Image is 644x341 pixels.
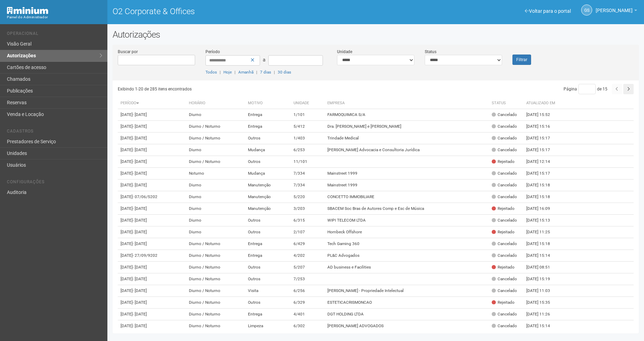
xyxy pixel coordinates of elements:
[492,194,517,200] div: Cancelado
[133,230,147,234] span: - [DATE]
[186,98,246,109] th: Horário
[337,49,352,55] label: Unidade
[263,57,266,62] span: a
[291,262,325,273] td: 5/207
[223,70,232,75] a: Hoje
[118,215,186,226] td: [DATE]
[245,156,291,168] td: Outros
[113,7,371,16] h1: O2 Corporate & Offices
[492,323,517,329] div: Cancelado
[523,309,561,320] td: [DATE] 11:26
[291,226,325,238] td: 2/107
[245,109,291,121] td: Entrega
[186,109,246,121] td: Diurno
[291,144,325,156] td: 6/253
[325,191,489,203] td: CONCETTO IMMOBILIARE
[291,121,325,133] td: 5/412
[118,133,186,144] td: [DATE]
[523,226,561,238] td: [DATE] 11:25
[256,70,257,75] span: |
[7,14,102,20] div: Painel do Administrador
[118,273,186,285] td: [DATE]
[245,285,291,297] td: Visita
[245,309,291,320] td: Entrega
[291,273,325,285] td: 7/253
[291,203,325,215] td: 3/203
[186,203,246,215] td: Diurno
[186,309,246,320] td: Diurno / Noturno
[220,70,221,75] span: |
[245,297,291,309] td: Outros
[133,159,147,164] span: - [DATE]
[278,70,291,75] a: 30 dias
[118,250,186,262] td: [DATE]
[291,109,325,121] td: 1/101
[7,7,48,14] img: Minium
[325,133,489,144] td: Trindade Medical
[492,170,517,176] div: Cancelado
[274,70,275,75] span: |
[7,179,102,187] li: Configurações
[245,215,291,226] td: Outros
[133,136,147,140] span: - [DATE]
[133,218,147,223] span: - [DATE]
[245,250,291,262] td: Entrega
[492,159,515,165] div: Rejeitado
[245,121,291,133] td: Entrega
[291,297,325,309] td: 6/329
[325,168,489,179] td: Mainstreet 1999
[113,29,639,40] h2: Autorizações
[118,238,186,250] td: [DATE]
[325,309,489,320] td: DGT HOLDING LTDA
[291,98,325,109] th: Unidade
[118,320,186,332] td: [DATE]
[492,229,515,235] div: Rejeitado
[118,203,186,215] td: [DATE]
[523,98,561,109] th: Atualizado em
[325,250,489,262] td: PL&C Advogados
[133,253,157,258] span: - 27/09/9202
[523,191,561,203] td: [DATE] 15:18
[492,147,517,153] div: Cancelado
[245,133,291,144] td: Outros
[118,144,186,156] td: [DATE]
[523,297,561,309] td: [DATE] 15:35
[186,238,246,250] td: Diurno / Noturno
[7,129,102,136] li: Cadastros
[186,262,246,273] td: Diurno / Noturno
[523,285,561,297] td: [DATE] 11:03
[118,309,186,320] td: [DATE]
[205,70,217,75] a: Todos
[425,49,436,55] label: Status
[118,49,138,55] label: Buscar por
[186,320,246,332] td: Diurno / Noturno
[523,121,561,133] td: [DATE] 15:16
[492,311,517,317] div: Cancelado
[523,250,561,262] td: [DATE] 15:14
[492,276,517,282] div: Cancelado
[186,121,246,133] td: Diurno / Noturno
[186,133,246,144] td: Diurno / Noturno
[186,168,246,179] td: Noturno
[291,309,325,320] td: 4/401
[325,109,489,121] td: FARMOQUIMICA S/A
[492,124,517,129] div: Cancelado
[118,191,186,203] td: [DATE]
[245,191,291,203] td: Manutenção
[325,285,489,297] td: [PERSON_NAME] - Propriedade Intelectual
[523,262,561,273] td: [DATE] 08:51
[186,191,246,203] td: Diurno
[291,250,325,262] td: 4/202
[291,133,325,144] td: 1/403
[118,297,186,309] td: [DATE]
[525,8,571,14] a: Voltar para o portal
[186,144,246,156] td: Diurno
[523,133,561,144] td: [DATE] 15:17
[325,98,489,109] th: Empresa
[492,112,517,118] div: Cancelado
[325,320,489,332] td: [PERSON_NAME] ADVOGADOS
[238,70,253,75] a: Amanhã
[492,182,517,188] div: Cancelado
[133,147,147,152] span: - [DATE]
[118,156,186,168] td: [DATE]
